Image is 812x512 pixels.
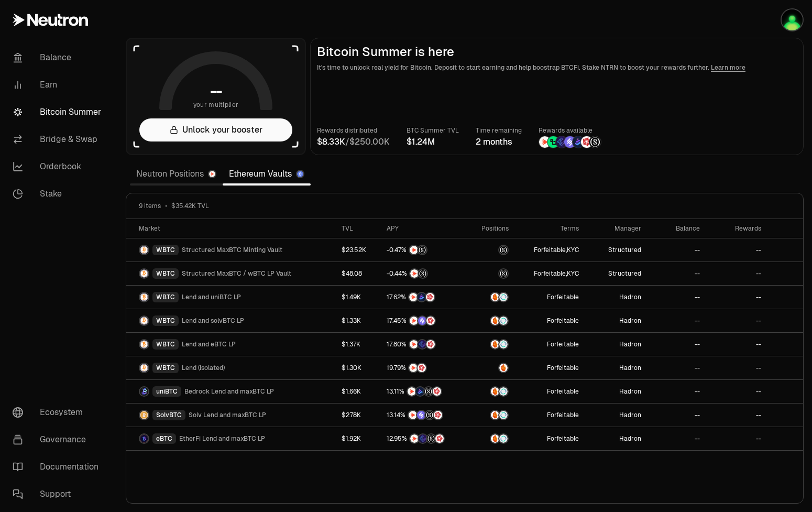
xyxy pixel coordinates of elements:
a: Hadron [585,380,647,403]
img: Solv Points [564,136,576,148]
img: NTRN [409,411,417,419]
a: NTRNStructured Points [380,262,467,285]
button: AmberSupervault [473,315,509,326]
div: 2 months [476,136,522,148]
span: Lend and solvBTC LP [182,317,244,325]
a: -- [706,404,767,427]
span: Lend (Isolated) [182,364,225,372]
img: Supervault [499,317,508,325]
a: NTRNSolv PointsMars Fragments [380,309,467,332]
img: Structured Points [589,136,601,148]
a: -- [706,380,767,403]
a: Hadron [585,286,647,309]
a: $2.78K [335,404,381,427]
button: NTRNBedrock DiamondsStructured PointsMars Fragments [387,386,460,397]
button: Forfeitable [547,340,579,348]
a: $23.52K [335,238,381,262]
p: Rewards distributed [317,125,390,136]
img: Amber [499,364,508,372]
div: uniBTC [152,386,181,397]
img: WBTC Logo [140,340,148,348]
img: EtherFi Points [556,136,567,148]
a: WBTC LogoWBTCStructured MaxBTC Minting Vault [126,238,335,262]
button: Forfeitable [547,411,579,419]
h1: -- [210,83,222,100]
a: Forfeitable [515,309,585,332]
a: WBTC LogoWBTCLend and uniBTC LP [126,286,335,309]
span: EtherFi Lend and maxBTC LP [179,434,265,443]
img: Neutron Logo [209,171,215,177]
button: Forfeitable [547,387,579,396]
span: Lend and eBTC LP [182,340,236,348]
a: AmberSupervault [467,309,515,332]
span: 9 items [139,202,161,210]
a: Ethereum Vaults [223,164,311,184]
div: SolvBTC [152,410,185,420]
a: -- [706,333,767,356]
img: Supervault [499,340,508,348]
button: KYC [567,246,579,254]
a: -- [706,286,767,309]
img: NTRN [408,387,416,396]
span: , [534,269,579,278]
a: Forfeitable [515,404,585,427]
a: Structured [585,262,647,285]
a: Hadron [585,404,647,427]
a: -- [648,309,706,332]
a: $48.08 [335,262,381,285]
img: WBTC Logo [140,246,148,254]
a: Forfeitable [515,333,585,356]
img: Structured Points [418,246,426,254]
img: Mars Fragments [581,136,592,148]
div: Rewards [712,224,761,233]
button: AmberSupervault [473,433,509,444]
div: Market [139,224,329,233]
a: -- [706,309,767,332]
span: Structured MaxBTC / wBTC LP Vault [182,269,291,278]
img: NTRN [410,269,419,278]
img: Amber [491,434,499,443]
a: -- [706,427,767,450]
img: Amber [491,387,499,396]
img: Mars Fragments [426,293,434,301]
span: Structured MaxBTC Minting Vault [182,246,282,254]
a: -- [648,427,706,450]
span: your multiplier [193,100,239,110]
a: -- [648,380,706,403]
a: Hadron [585,356,647,379]
img: Bedrock Diamonds [416,387,424,396]
img: Bedrock Diamonds [573,136,584,148]
a: AmberSupervault [467,333,515,356]
a: Hadron [585,427,647,450]
a: NTRNSolv PointsStructured PointsMars Fragments [380,404,467,427]
img: Mars Fragments [433,387,441,396]
img: SolvBTC Logo [140,411,148,419]
div: WBTC [152,292,179,302]
img: Amber [491,340,499,348]
p: BTC Summer TVL [407,125,459,136]
a: Structured [585,238,647,262]
button: NTRNSolv PointsStructured PointsMars Fragments [387,410,460,420]
img: NTRN [539,136,551,148]
div: Positions [473,224,509,233]
a: Forfeitable [515,356,585,379]
img: EtherFi Points [418,340,426,348]
div: / [317,136,390,148]
img: WBTC Logo [140,317,148,325]
img: maxBTC [499,246,508,254]
img: Amber [491,411,499,419]
img: Solv Points [418,317,426,325]
p: Rewards available [539,125,601,136]
h2: Bitcoin Summer is here [317,45,797,59]
button: AmberSupervault [473,410,509,420]
a: Forfeitable,KYC [515,262,585,285]
a: Balance [4,44,113,71]
a: Forfeitable [515,427,585,450]
button: KYC [567,269,579,278]
img: WBTC Logo [140,293,148,301]
button: NTRNStructured Points [387,268,460,279]
a: Amber [467,356,515,379]
button: Forfeitable [534,269,566,278]
button: AmberSupervault [473,386,509,397]
a: -- [648,333,706,356]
